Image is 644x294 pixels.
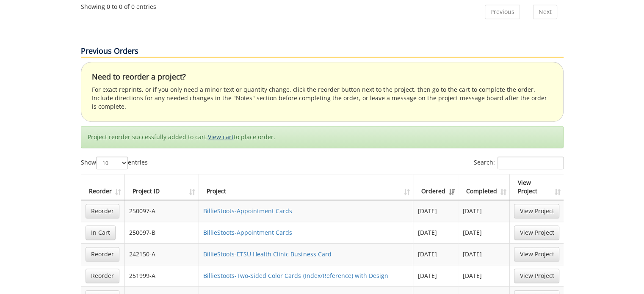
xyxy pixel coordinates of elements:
td: [DATE] [413,222,458,243]
label: Show entries [81,157,148,169]
a: View Project [514,247,559,261]
td: [DATE] [458,200,510,222]
a: BillieStoots-Two-Sided Color Cards (Index/Reference) with Design [203,272,388,280]
th: Ordered: activate to sort column ascending [413,174,458,200]
th: Completed: activate to sort column ascending [458,174,510,200]
input: Search: [498,157,564,169]
td: [DATE] [413,200,458,222]
td: [DATE] [458,222,510,243]
a: BillieStoots-ETSU Health Clinic Business Card [203,250,331,258]
a: Next [533,5,557,19]
select: Showentries [96,157,128,169]
p: For exact reprints, or if you only need a minor text or quantity change, click the reorder button... [92,85,553,111]
td: [DATE] [413,243,458,265]
td: 250097-A [125,200,199,222]
a: BillieStoots-Appointment Cards [203,228,292,236]
p: Project reorder successfully added to cart. to place order. [88,133,557,141]
a: View cart [208,133,234,141]
td: 251999-A [125,265,199,286]
a: View Project [514,225,559,240]
a: View Project [514,269,559,283]
a: Reorder [86,269,119,283]
a: BillieStoots-Appointment Cards [203,207,292,215]
td: [DATE] [413,265,458,286]
th: Project: activate to sort column ascending [199,174,413,200]
a: Reorder [86,247,119,261]
a: Reorder [86,204,119,218]
td: 242150-A [125,243,199,265]
td: [DATE] [458,265,510,286]
a: Previous [485,5,520,19]
label: Search: [474,157,564,169]
td: 250097-B [125,222,199,243]
th: Reorder: activate to sort column ascending [81,174,125,200]
p: Previous Orders [81,46,564,58]
th: View Project: activate to sort column ascending [510,174,564,200]
td: [DATE] [458,243,510,265]
a: View Project [514,204,559,218]
a: In Cart [86,225,116,240]
h4: Need to reorder a project? [92,73,553,81]
th: Project ID: activate to sort column ascending [125,174,199,200]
